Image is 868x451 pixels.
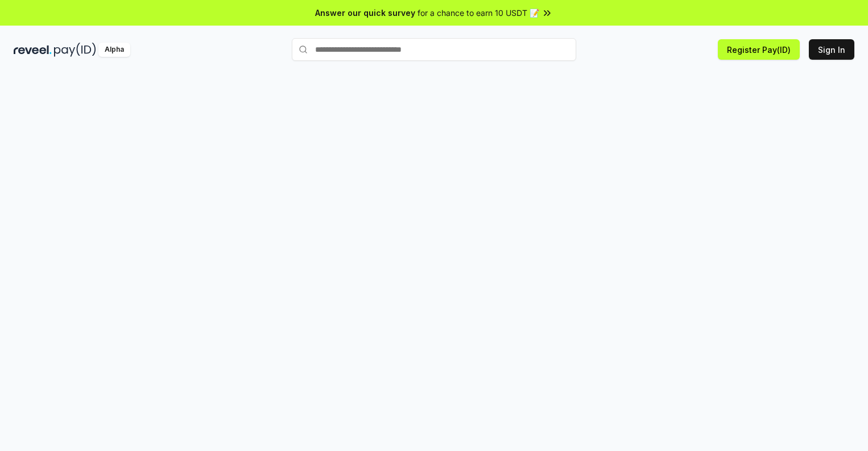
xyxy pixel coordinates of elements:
[718,39,800,60] button: Register Pay(ID)
[14,43,52,57] img: reveel_dark
[54,43,96,57] img: pay_id
[809,39,854,60] button: Sign In
[315,7,415,19] span: Answer our quick survey
[98,43,130,57] div: Alpha
[418,7,539,19] span: for a chance to earn 10 USDT 📝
